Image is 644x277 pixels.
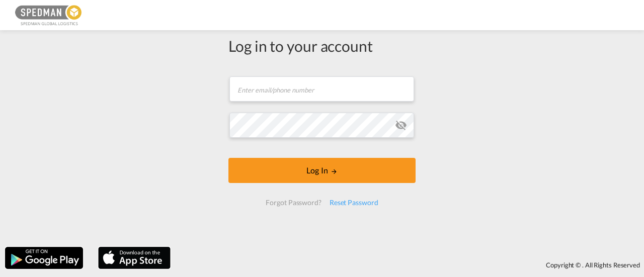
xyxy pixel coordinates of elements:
[4,246,84,270] img: google.png
[228,35,416,56] div: Log in to your account
[15,4,83,27] img: c12ca350ff1b11efb6b291369744d907.png
[229,76,414,102] input: Enter email/phone number
[395,119,407,131] md-icon: icon-eye-off
[326,194,382,212] div: Reset Password
[97,246,172,270] img: apple.png
[262,194,325,212] div: Forgot Password?
[228,158,416,183] button: LOGIN
[176,256,644,273] div: Copyright © . All Rights Reserved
